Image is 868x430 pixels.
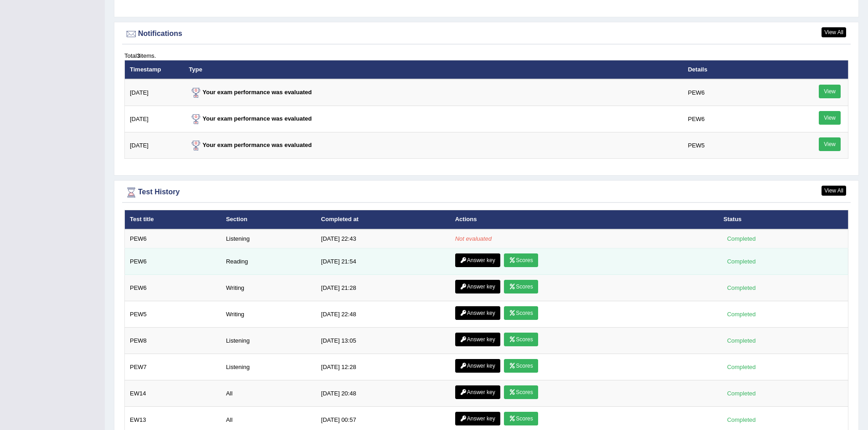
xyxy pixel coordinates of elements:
a: Answer key [455,333,500,346]
a: Answer key [455,412,500,425]
td: Writing [221,301,316,328]
td: PEW6 [125,229,221,248]
td: [DATE] 21:28 [316,275,450,301]
div: Completed [724,283,759,293]
td: All [221,380,316,407]
a: Scores [504,385,538,399]
th: Completed at [316,210,450,229]
a: Scores [504,280,538,293]
th: Type [184,60,683,79]
th: Status [719,210,848,229]
a: Answer key [455,280,500,293]
div: Completed [724,336,759,345]
div: Completed [724,389,759,398]
td: PEW7 [125,354,221,380]
td: PEW6 [683,79,794,106]
td: [DATE] 12:28 [316,354,450,380]
td: Reading [221,248,316,275]
a: Answer key [455,385,500,399]
td: [DATE] 22:43 [316,229,450,248]
th: Timestamp [125,60,184,79]
div: Test History [124,186,848,199]
td: PEW6 [683,106,794,132]
td: PEW8 [125,328,221,354]
b: 3 [137,52,140,59]
a: View [819,111,841,125]
a: View All [822,27,846,37]
a: Scores [504,306,538,320]
a: Scores [504,333,538,346]
td: EW14 [125,380,221,407]
a: Scores [504,253,538,267]
td: Listening [221,354,316,380]
a: View [819,137,841,151]
td: [DATE] [125,79,184,106]
a: View [819,85,841,98]
a: View All [822,186,846,196]
div: Completed [724,234,759,243]
strong: Your exam performance was evaluated [189,142,312,148]
td: PEW6 [125,275,221,301]
td: Listening [221,328,316,354]
td: [DATE] 20:48 [316,380,450,407]
th: Actions [450,210,719,229]
td: [DATE] 22:48 [316,301,450,328]
td: PEW5 [683,132,794,159]
a: Answer key [455,359,500,373]
td: [DATE] [125,132,184,159]
td: [DATE] 13:05 [316,328,450,354]
td: [DATE] 21:54 [316,248,450,275]
strong: Your exam performance was evaluated [189,89,312,96]
div: Total items. [124,51,848,60]
div: Completed [724,415,759,425]
a: Scores [504,359,538,373]
th: Details [683,60,794,79]
div: Completed [724,362,759,372]
strong: Your exam performance was evaluated [189,115,312,122]
a: Answer key [455,306,500,320]
td: [DATE] [125,106,184,132]
a: Answer key [455,253,500,267]
th: Test title [125,210,221,229]
td: PEW5 [125,301,221,328]
td: Listening [221,229,316,248]
td: Writing [221,275,316,301]
a: Scores [504,412,538,425]
div: Completed [724,309,759,319]
th: Section [221,210,316,229]
div: Completed [724,257,759,266]
td: PEW6 [125,248,221,275]
div: Notifications [124,27,848,41]
em: Not evaluated [455,235,492,242]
